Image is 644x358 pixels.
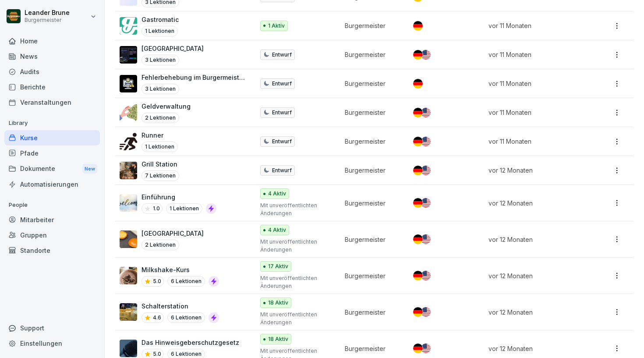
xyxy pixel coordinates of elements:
p: Burgermeister [345,344,398,353]
p: Burgermeister [25,17,70,23]
img: nm1xofrzj2moqjnp5wiloq49.png [120,46,137,64]
p: vor 12 Monaten [488,344,585,353]
p: Mit unveröffentlichten Änderungen [260,202,330,217]
div: Gruppen [4,227,100,243]
div: Dokumente [4,161,100,177]
a: News [4,49,100,64]
p: Burgermeister [345,198,398,208]
p: vor 11 Monaten [488,21,585,30]
p: 7 Lektionen [142,170,179,181]
p: Geldverwaltung [142,102,191,111]
div: Mitarbeiter [4,212,100,227]
img: de.svg [413,234,423,244]
p: 3 Lektionen [142,84,179,94]
a: Pfade [4,145,100,161]
a: Einstellungen [4,336,100,351]
p: Burgermeister [345,21,398,30]
img: de.svg [413,79,423,89]
p: 4.6 [153,314,161,322]
p: Burgermeister [345,166,398,175]
p: Runner [142,131,178,140]
p: vor 12 Monaten [488,198,585,208]
p: 1.0 [153,205,160,213]
a: Berichte [4,79,100,95]
p: 4 Aktiv [268,226,286,234]
p: vor 11 Monaten [488,79,585,88]
img: us.svg [421,271,431,280]
p: Burgermeister [345,50,398,59]
p: Schalterstation [142,301,219,311]
div: Home [4,33,100,49]
img: epm56y6g0jzw6rheqzi1xsjy.png [120,17,137,35]
p: Einführung [142,192,216,202]
img: de.svg [413,21,423,31]
p: Burgermeister [345,308,398,317]
p: Mit unveröffentlichten Änderungen [260,238,330,254]
p: Entwurf [272,51,292,59]
p: Entwurf [272,138,292,145]
p: Milkshake-Kurs [142,265,219,274]
img: us.svg [421,166,431,175]
p: Entwurf [272,80,292,88]
p: 1 Lektionen [142,142,178,152]
img: us.svg [421,234,431,244]
a: Automatisierungen [4,177,100,192]
img: us.svg [421,307,431,317]
a: DokumenteNew [4,161,100,177]
p: 18 Aktiv [268,299,288,307]
p: 2 Lektionen [142,113,179,123]
p: Burgermeister [345,137,398,146]
p: 6 Lektionen [167,312,205,323]
img: de.svg [413,307,423,317]
a: Audits [4,64,100,79]
img: bekw2d692vcsfy6o5pwxe0rs.png [120,340,137,357]
p: vor 12 Monaten [488,166,585,175]
div: Standorte [4,243,100,258]
img: us.svg [421,198,431,208]
p: vor 11 Monaten [488,108,585,117]
p: [GEOGRAPHIC_DATA] [142,229,204,238]
p: 3 Lektionen [142,55,179,65]
p: People [4,198,100,212]
img: ra2tyl3qygxqblzfas9lbxpv.png [120,162,137,179]
p: 1 Aktiv [268,22,285,30]
p: vor 12 Monaten [488,308,585,317]
img: mqa9skz70u7wszxnxdxzskl4.png [120,75,137,92]
p: Grill Station [142,160,179,169]
div: New [82,164,97,174]
p: 18 Aktiv [268,335,288,343]
img: de.svg [413,166,423,175]
p: vor 12 Monaten [488,271,585,280]
p: Entwurf [272,167,292,174]
p: Das Hinweisgeberschutzgesetz [142,338,239,347]
img: de.svg [413,344,423,353]
p: Burgermeister [345,79,398,88]
p: vor 12 Monaten [488,235,585,244]
p: 17 Aktiv [268,262,288,270]
p: Gastromatic [142,15,179,24]
img: de.svg [413,198,423,208]
img: us.svg [421,108,431,117]
p: 4 Aktiv [268,190,286,198]
p: Mit unveröffentlichten Änderungen [260,311,330,326]
p: [GEOGRAPHIC_DATA] [142,44,204,53]
p: 6 Lektionen [167,276,205,287]
img: fmwpf4ofvedcibytt1tfo9uk.png [120,194,137,212]
p: Library [4,116,100,130]
img: de.svg [413,137,423,146]
img: bkhft5h1xfjn6o8pu4p6xydp.png [120,133,137,150]
p: Burgermeister [345,271,398,280]
p: Leander Brune [25,9,70,17]
img: tfprac6f6gjge1aqmtbfj8xr.png [120,230,137,248]
p: 2 Lektionen [142,240,179,250]
a: Veranstaltungen [4,95,100,110]
img: qglnbb6j0xkzb4lms3za4i24.png [120,267,137,284]
p: Burgermeister [345,108,398,117]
